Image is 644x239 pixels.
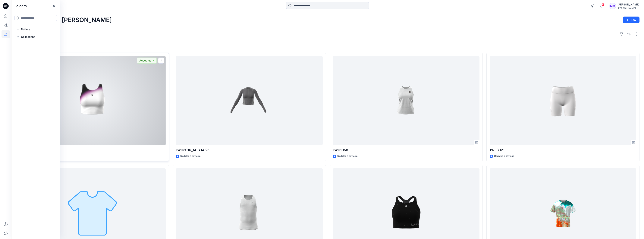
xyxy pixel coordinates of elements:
[609,3,616,9] div: MM
[623,17,639,23] button: New
[333,56,479,145] a: 1WG1058
[21,35,35,39] p: Collections
[180,154,200,158] p: Updated a day ago
[490,147,636,153] p: 1WF3021
[490,56,636,145] a: 1WF3021
[16,17,112,24] h2: Welcome back, [PERSON_NAME]
[494,154,514,158] p: Updated a day ago
[337,154,357,158] p: Updated a day ago
[333,147,479,153] p: 1WG1058
[19,147,166,153] p: 1WG3165_2025.08.21
[176,147,322,153] p: 1WH3016_AUG.14.25
[19,56,166,145] a: 1WG3165_2025.08.21
[176,56,322,145] a: 1WH3016_AUG.14.25
[602,3,605,6] span: 6
[617,7,639,10] div: [PERSON_NAME]
[617,2,639,7] div: [PERSON_NAME]
[16,45,639,49] h4: Styles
